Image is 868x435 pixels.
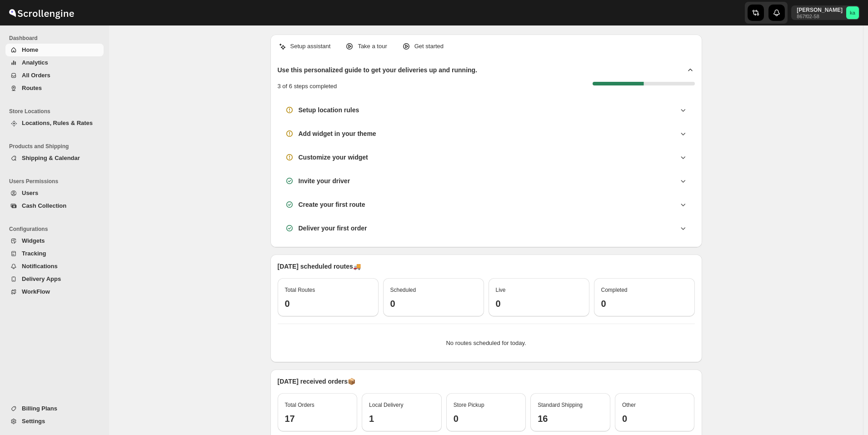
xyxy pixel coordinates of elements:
button: All Orders [5,69,104,82]
span: Widgets [22,237,45,244]
p: Take a tour [358,42,387,51]
button: Notifications [5,260,104,273]
h3: 0 [601,298,688,309]
h2: Use this personalized guide to get your deliveries up and running. [278,65,478,75]
span: Store Locations [9,108,105,115]
button: Home [5,44,104,56]
span: Scheduled [390,287,416,293]
button: Users [5,187,104,200]
h3: Setup location rules [299,105,359,115]
span: All Orders [22,72,50,79]
p: 867f02-58 [797,14,843,19]
span: Other [622,402,636,408]
h3: 0 [285,298,371,309]
h3: Deliver your first order [299,224,367,233]
h3: Add widget in your theme [299,129,376,138]
h3: 1 [369,413,434,424]
h3: 0 [454,413,519,424]
span: Total Orders [285,402,314,408]
span: Delivery Apps [22,275,61,282]
img: ScrollEngine [7,1,75,24]
button: Widgets [5,235,104,247]
button: Analytics [5,56,104,69]
span: Local Delivery [369,402,403,408]
span: Settings [22,418,45,425]
button: Tracking [5,247,104,260]
span: Routes [22,85,42,91]
text: ka [850,10,856,15]
span: WorkFlow [22,288,50,295]
h3: 17 [285,413,350,424]
button: Routes [5,82,104,95]
span: Users [22,190,38,196]
span: Billing Plans [22,405,57,412]
span: Standard Shipping [538,402,583,408]
span: Completed [601,287,628,293]
p: [DATE] received orders 📦 [278,377,695,386]
span: Locations, Rules & Rates [22,120,93,126]
p: No routes scheduled for today. [285,339,688,348]
button: Cash Collection [5,200,104,212]
span: Home [22,46,38,53]
span: Notifications [22,263,58,270]
button: Shipping & Calendar [5,152,104,165]
button: Locations, Rules & Rates [5,117,104,130]
span: Configurations [9,225,105,233]
span: Cash Collection [22,202,66,209]
h3: 0 [390,298,477,309]
button: User menu [791,5,860,20]
span: Shipping & Calendar [22,155,80,161]
span: khaled alrashidi [846,6,859,19]
button: Settings [5,415,104,428]
h3: Customize your widget [299,153,368,162]
span: Users Permissions [9,178,105,185]
p: [PERSON_NAME] [797,6,843,14]
h3: 0 [622,413,688,424]
span: Live [496,287,506,293]
button: WorkFlow [5,285,104,298]
h3: 16 [538,413,603,424]
span: Tracking [22,250,46,257]
button: Delivery Apps [5,273,104,285]
span: Products and Shipping [9,143,105,150]
p: Get started [414,42,444,51]
h3: Create your first route [299,200,365,209]
span: Analytics [22,59,48,66]
p: Setup assistant [290,42,331,51]
h3: 0 [496,298,582,309]
span: Dashboard [9,35,105,42]
p: 3 of 6 steps completed [278,82,337,91]
span: Total Routes [285,287,315,293]
button: Billing Plans [5,402,104,415]
h3: Invite your driver [299,176,350,185]
p: [DATE] scheduled routes 🚚 [278,262,695,271]
span: Store Pickup [454,402,484,408]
